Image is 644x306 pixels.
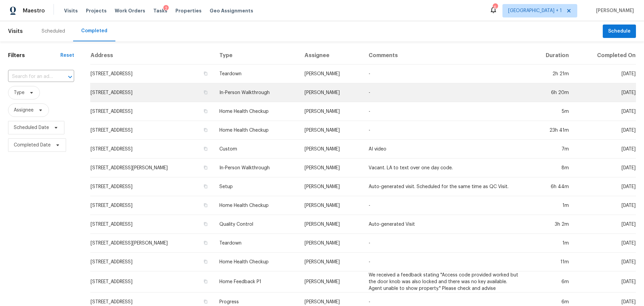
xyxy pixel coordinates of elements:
[574,177,636,196] td: [DATE]
[203,127,209,133] button: Copy Address
[214,47,299,64] th: Type
[214,159,299,177] td: In-Person Walkthrough
[203,89,209,95] button: Copy Address
[593,7,634,14] span: [PERSON_NAME]
[214,64,299,83] td: Teardown
[8,24,23,39] span: Visits
[86,7,107,14] span: Projects
[527,140,574,159] td: 7m
[574,215,636,234] td: [DATE]
[363,215,527,234] td: Auto-generated Visit
[493,4,497,11] div: 6
[363,102,527,121] td: -
[214,234,299,253] td: Teardown
[527,159,574,177] td: 8m
[163,5,169,12] div: 2
[508,7,562,14] span: [GEOGRAPHIC_DATA] + 1
[175,7,202,14] span: Properties
[299,140,363,159] td: [PERSON_NAME]
[527,83,574,102] td: 6h 20m
[299,102,363,121] td: [PERSON_NAME]
[574,83,636,102] td: [DATE]
[363,253,527,271] td: -
[527,196,574,215] td: 1m
[153,8,167,13] span: Tasks
[90,83,214,102] td: [STREET_ADDRESS]
[527,47,574,64] th: Duration
[603,25,636,38] button: Schedule
[14,89,24,96] span: Type
[90,196,214,215] td: [STREET_ADDRESS]
[363,177,527,196] td: Auto-generated visit. Scheduled for the same time as QC Visit.
[299,83,363,102] td: [PERSON_NAME]
[363,47,527,64] th: Comments
[203,202,209,208] button: Copy Address
[203,146,209,152] button: Copy Address
[214,177,299,196] td: Setup
[214,271,299,293] td: Home Feedback P1
[363,64,527,83] td: -
[8,52,60,59] h1: Filters
[90,64,214,83] td: [STREET_ADDRESS]
[214,253,299,271] td: Home Health Checkup
[527,215,574,234] td: 3h 2m
[90,177,214,196] td: [STREET_ADDRESS]
[527,177,574,196] td: 6h 44m
[65,72,75,82] button: Open
[574,159,636,177] td: [DATE]
[23,7,45,14] span: Maestro
[299,121,363,140] td: [PERSON_NAME]
[8,72,55,82] input: Search for an address...
[574,196,636,215] td: [DATE]
[574,140,636,159] td: [DATE]
[203,240,209,246] button: Copy Address
[527,121,574,140] td: 23h 41m
[203,71,209,77] button: Copy Address
[64,7,78,14] span: Visits
[574,271,636,293] td: [DATE]
[363,159,527,177] td: Vacant. LA to text over one day code.
[203,221,209,227] button: Copy Address
[363,140,527,159] td: AI video
[299,253,363,271] td: [PERSON_NAME]
[203,183,209,189] button: Copy Address
[90,47,214,64] th: Address
[60,52,74,59] div: Reset
[90,215,214,234] td: [STREET_ADDRESS]
[210,7,253,14] span: Geo Assignments
[299,47,363,64] th: Assignee
[574,253,636,271] td: [DATE]
[527,234,574,253] td: 1m
[90,234,214,253] td: [STREET_ADDRESS][PERSON_NAME]
[14,124,49,131] span: Scheduled Date
[574,64,636,83] td: [DATE]
[14,142,51,148] span: Completed Date
[90,159,214,177] td: [STREET_ADDRESS][PERSON_NAME]
[299,159,363,177] td: [PERSON_NAME]
[363,83,527,102] td: -
[574,121,636,140] td: [DATE]
[214,102,299,121] td: Home Health Checkup
[214,196,299,215] td: Home Health Checkup
[363,234,527,253] td: -
[90,121,214,140] td: [STREET_ADDRESS]
[527,64,574,83] td: 2h 21m
[574,47,636,64] th: Completed On
[42,28,65,35] div: Scheduled
[214,215,299,234] td: Quality Control
[203,165,209,171] button: Copy Address
[527,253,574,271] td: 11m
[574,102,636,121] td: [DATE]
[299,196,363,215] td: [PERSON_NAME]
[214,121,299,140] td: Home Health Checkup
[363,196,527,215] td: -
[299,215,363,234] td: [PERSON_NAME]
[90,140,214,159] td: [STREET_ADDRESS]
[90,253,214,271] td: [STREET_ADDRESS]
[203,108,209,114] button: Copy Address
[608,27,631,36] span: Schedule
[299,271,363,293] td: [PERSON_NAME]
[363,271,527,293] td: We received a feedback stating "Access code provided worked but the door knob was also locked and...
[299,177,363,196] td: [PERSON_NAME]
[90,102,214,121] td: [STREET_ADDRESS]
